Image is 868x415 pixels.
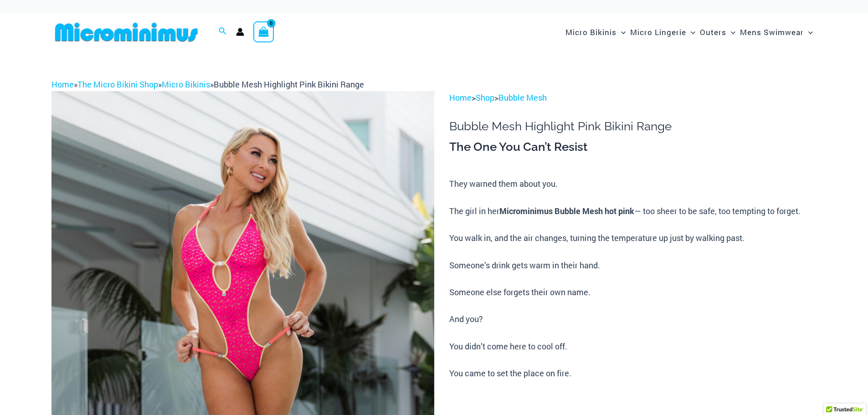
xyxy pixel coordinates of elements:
h1: Bubble Mesh Highlight Pink Bikini Range [449,119,817,133]
span: Micro Bikinis [565,20,616,44]
p: > > [449,91,817,105]
span: Menu Toggle [726,20,735,44]
a: View Shopping Cart, empty [253,21,274,42]
img: MM SHOP LOGO FLAT [51,22,201,42]
span: Menu Toggle [804,20,813,44]
span: Outers [700,20,726,44]
a: OutersMenu ToggleMenu Toggle [698,18,738,46]
a: Home [51,79,74,90]
span: Bubble Mesh Highlight Pink Bikini Range [214,79,364,90]
a: Home [449,92,472,103]
span: Menu Toggle [616,20,626,44]
a: The Micro Bikini Shop [77,79,158,90]
a: Search icon link [219,26,227,38]
span: » » » [51,79,364,90]
a: Micro LingerieMenu ToggleMenu Toggle [628,18,698,46]
b: Microminimus Bubble Mesh hot pink [499,205,634,216]
a: Mens SwimwearMenu ToggleMenu Toggle [738,18,815,46]
span: Menu Toggle [686,20,695,44]
a: Account icon link [236,28,244,36]
a: Bubble Mesh [498,92,547,103]
span: Micro Lingerie [630,20,686,44]
h3: The One You Can’t Resist [449,139,817,155]
span: Mens Swimwear [740,20,804,44]
a: Shop [476,92,494,103]
a: Micro Bikinis [162,79,210,90]
p: They warned them about you. The girl in her — too sheer to be safe, too tempting to forget. You w... [449,177,817,380]
nav: Site Navigation [562,17,817,47]
a: Micro BikinisMenu ToggleMenu Toggle [563,18,628,46]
